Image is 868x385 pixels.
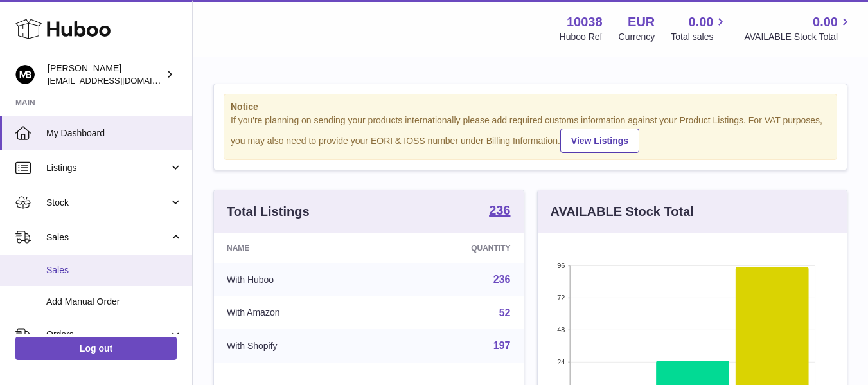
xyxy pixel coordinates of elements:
a: 0.00 Total sales [671,13,728,43]
span: Sales [46,264,182,276]
td: With Amazon [214,296,383,330]
a: Log out [15,337,177,360]
span: 0.00 [689,13,714,31]
div: If you're planning on sending your products internationally please add required customs informati... [231,114,830,153]
span: Add Manual Order [46,296,182,308]
span: My Dashboard [46,127,182,139]
td: With Shopify [214,329,383,363]
span: AVAILABLE Stock Total [744,31,853,43]
div: Huboo Ref [560,31,603,43]
span: Total sales [671,31,728,43]
span: Sales [46,231,169,244]
span: Stock [46,197,169,209]
strong: Notice [231,101,830,113]
span: 0.00 [813,13,838,31]
text: 96 [557,262,565,269]
div: [PERSON_NAME] [48,62,163,87]
a: 197 [493,340,511,351]
a: 236 [493,274,511,285]
a: 0.00 AVAILABLE Stock Total [744,13,853,43]
span: [EMAIL_ADDRESS][DOMAIN_NAME] [48,75,189,85]
text: 48 [557,326,565,334]
strong: EUR [628,13,655,31]
a: 52 [499,307,511,318]
span: Orders [46,328,169,341]
div: Currency [619,31,655,43]
text: 72 [557,294,565,301]
strong: 10038 [567,13,603,31]
a: View Listings [560,129,639,153]
span: Listings [46,162,169,174]
th: Quantity [383,233,523,263]
h3: Total Listings [227,203,310,220]
strong: 236 [489,204,510,217]
td: With Huboo [214,263,383,296]
img: hi@margotbardot.com [15,65,35,84]
th: Name [214,233,383,263]
a: 236 [489,204,510,219]
h3: AVAILABLE Stock Total [551,203,694,220]
text: 24 [557,358,565,366]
